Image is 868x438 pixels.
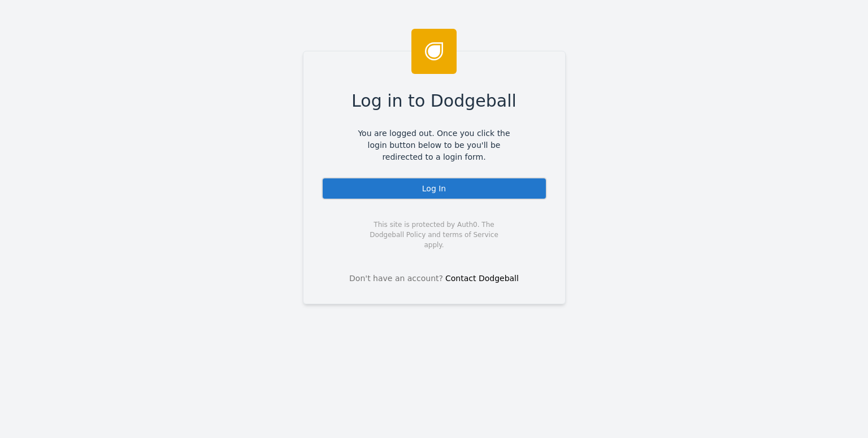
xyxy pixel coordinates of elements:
a: Contact Dodgeball [445,274,519,283]
span: Log in to Dodgeball [351,88,517,113]
div: Log In [322,177,547,200]
span: Don't have an account? [349,273,443,284]
span: You are logged out. Once you click the login button below to be you'll be redirected to a login f... [350,128,519,163]
span: This site is protected by Auth0. The Dodgeball Policy and terms of Service apply. [360,220,509,250]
